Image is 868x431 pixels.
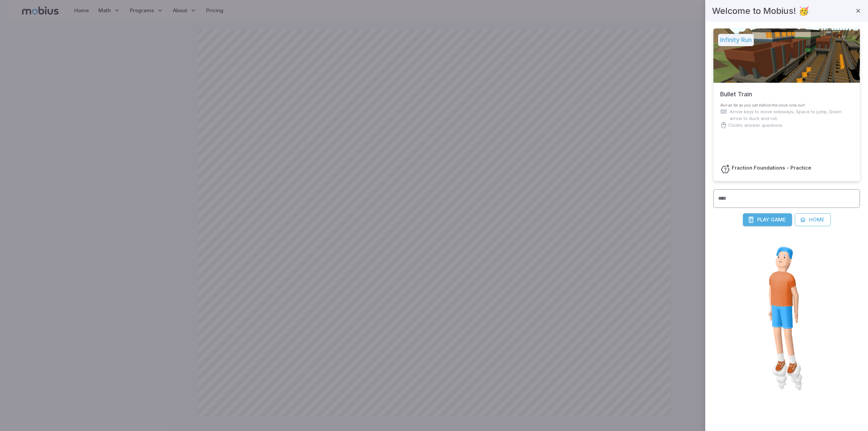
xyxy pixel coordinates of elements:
[728,122,783,129] p: Click to answer questions.
[712,4,809,18] h4: Welcome to Mobius! 🥳
[720,83,752,99] h5: Bullet Train
[718,34,754,46] h5: Infinity Run
[743,213,792,226] button: PlayGame
[795,213,831,226] a: Home
[720,102,853,108] p: Run as far as you can before the clock runs out!
[771,216,786,223] span: Game
[730,108,853,122] p: Arrow keys to move sideways, Space to jump, Down arrow to duck and roll.
[732,164,811,172] h6: Fraction Foundations - Practice
[757,216,769,223] span: Play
